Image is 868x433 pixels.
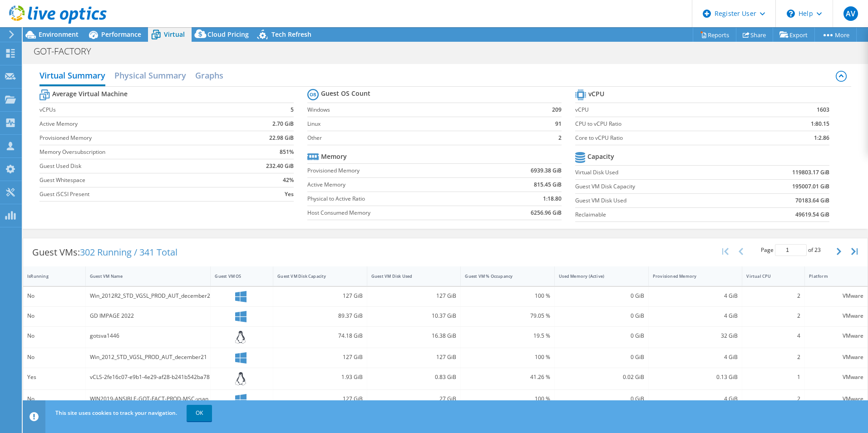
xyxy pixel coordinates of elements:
b: Memory [321,152,347,161]
div: 4 GiB [653,311,738,321]
h2: Graphs [195,66,223,84]
div: 27 GiB [371,394,457,404]
div: 79.05 % [465,311,550,321]
span: Virtual [164,30,185,39]
h2: Virtual Summary [39,66,105,86]
div: WIN2019-ANSIBLE-GOT-FACT-PROD-MSC-vsan [90,394,207,404]
b: Capacity [587,152,614,161]
div: Guest VM Disk Used [371,273,446,279]
label: Physical to Active Ratio [307,194,482,203]
b: 22.98 GiB [269,133,294,143]
div: 127 GiB [277,352,363,362]
b: Yes [285,190,294,199]
label: Windows [307,105,528,114]
div: 127 GiB [371,352,457,362]
span: Performance [101,30,141,39]
div: Guest VMs: [23,238,187,266]
a: Reports [693,28,736,42]
div: GD IMPAGE 2022 [90,311,207,321]
div: 0.83 GiB [371,372,457,382]
b: 195007.01 GiB [792,182,829,191]
div: 2 [746,311,800,321]
label: Virtual Disk Used [575,168,736,177]
b: vCPU [588,89,604,98]
b: Average Virtual Machine [52,89,128,98]
div: 1 [746,372,800,382]
div: 127 GiB [371,291,457,301]
b: 70183.64 GiB [795,196,829,205]
label: Core to vCPU Ratio [575,133,763,143]
div: 0 GiB [559,394,644,404]
h1: GOT-FACTORY [30,46,105,56]
div: 127 GiB [277,394,363,404]
div: Guest VM % Occupancy [465,273,539,279]
b: 232.40 GiB [266,162,294,171]
label: Guest VM Disk Capacity [575,182,736,191]
b: Guest OS Count [321,89,370,98]
div: 2 [746,394,800,404]
label: CPU to vCPU Ratio [575,119,763,128]
div: 100 % [465,352,550,362]
div: 19.5 % [465,331,550,341]
div: IsRunning [27,273,70,279]
label: Guest Used Disk [39,162,233,171]
div: 0.02 GiB [559,372,644,382]
div: 0 GiB [559,311,644,321]
svg: \n [787,10,795,18]
span: 302 Running / 341 Total [80,246,178,258]
a: Export [773,28,815,42]
a: Share [736,28,773,42]
label: vCPU [575,105,763,114]
div: VMware [809,311,863,321]
div: Win_2012_STD_VGSL_PROD_AUT_december21 [90,352,207,362]
span: AV [843,6,858,21]
div: Yes [27,372,81,382]
div: VMware [809,291,863,301]
div: 0 GiB [559,352,644,362]
div: No [27,331,81,341]
b: 6939.38 GiB [531,166,562,175]
b: 42% [283,176,294,185]
div: VMware [809,372,863,382]
div: 16.38 GiB [371,331,457,341]
label: Provisioned Memory [307,166,482,175]
div: 0 GiB [559,331,644,341]
div: 32 GiB [653,331,738,341]
div: No [27,352,81,362]
div: 0 GiB [559,291,644,301]
b: 5 [291,105,294,114]
b: 91 [555,119,562,128]
b: 815.45 GiB [534,180,562,189]
b: 1:80.15 [811,119,829,128]
div: VMware [809,394,863,404]
div: 2 [746,291,800,301]
span: This site uses cookies to track your navigation. [55,409,177,417]
span: Tech Refresh [271,30,311,39]
div: 41.26 % [465,372,550,382]
label: Other [307,133,528,143]
a: More [814,28,857,42]
div: 0.13 GiB [653,372,738,382]
a: OK [187,405,212,421]
div: gotsva1446 [90,331,207,341]
div: vCLS-2fe16c07-e9b1-4e29-af28-b241b542ba78 [90,372,207,382]
div: 10.37 GiB [371,311,457,321]
label: Reclaimable [575,210,736,219]
div: 2 [746,352,800,362]
div: No [27,291,81,301]
h2: Physical Summary [114,66,186,84]
label: Memory Oversubscription [39,148,233,157]
label: Guest VM Disk Used [575,196,736,205]
div: 4 [746,331,800,341]
div: 100 % [465,394,550,404]
div: 127 GiB [277,291,363,301]
b: 6256.96 GiB [531,208,562,217]
div: 4 GiB [653,291,738,301]
div: Win_2012R2_STD_VGSL_PROD_AUT_december21 [90,291,207,301]
b: 1:18.80 [543,194,562,203]
div: VMware [809,331,863,341]
label: vCPUs [39,105,233,114]
div: Guest VM Name [90,273,196,279]
div: Platform [809,273,853,279]
input: jump to page [775,244,807,256]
